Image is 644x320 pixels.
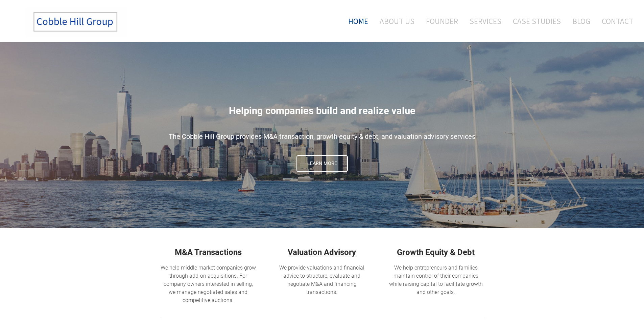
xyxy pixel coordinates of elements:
span: The Cobble Hill Group provides M&A transaction, growth equity & debt, and valuation advisory serv... [169,132,475,141]
a: Learn More [296,155,348,172]
a: About Us [375,7,420,35]
span: Helping companies build and realize value [229,105,415,116]
a: Case Studies [508,7,566,35]
a: Founder [421,7,463,35]
span: We help entrepreneurs and families maintain control of their companies while raising capital to f... [389,264,483,295]
span: We provide valuations and financial advice to structure, evaluate and negotiate M&A and financing... [279,264,364,295]
strong: Growth Equity & Debt [397,248,475,257]
a: Blog [567,7,595,35]
a: Home [338,7,373,35]
a: Services [464,7,506,35]
u: M&A Transactions [175,248,242,257]
span: We help middle market companies grow through add-on acquisitions. For company owners interested i... [161,264,256,303]
img: The Cobble Hill Group LLC [26,7,127,37]
span: Learn More [297,156,347,171]
a: Contact [597,7,633,35]
a: Valuation Advisory [288,248,356,257]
